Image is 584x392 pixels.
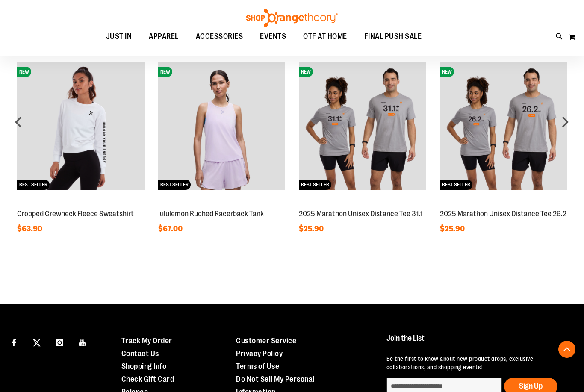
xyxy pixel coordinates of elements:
[196,27,243,46] span: ACCESSORIES
[187,27,252,47] a: ACCESSORIES
[97,27,141,47] a: JUST IN
[299,200,426,207] a: 2025 Marathon Unisex Distance Tee 31.1NEWBEST SELLER
[158,62,286,190] img: lululemon Ruched Racerback Tank
[158,224,184,233] span: $67.00
[236,349,283,358] a: Privacy Policy
[440,67,454,77] span: NEW
[245,9,339,27] img: Shop Orangetheory
[17,180,50,190] span: BEST SELLER
[440,200,567,207] a: 2025 Marathon Unisex Distance Tee 26.2NEWBEST SELLER
[519,382,543,390] span: Sign Up
[17,67,31,77] span: NEW
[6,334,21,349] a: Visit our Facebook page
[149,27,179,46] span: APPAREL
[303,27,347,46] span: OTF AT HOME
[17,62,145,190] img: Cropped Crewneck Fleece Sweatshirt
[158,67,172,77] span: NEW
[121,362,167,371] a: Shopping Info
[17,209,134,218] a: Cropped Crewneck Fleece Sweatshirt
[260,27,286,46] span: EVENTS
[386,354,568,371] p: Be the first to know about new product drops, exclusive collaborations, and shopping events!
[158,209,264,218] a: lululemon Ruched Racerback Tank
[557,113,574,130] div: next
[558,341,575,358] button: Back To Top
[299,62,426,190] img: 2025 Marathon Unisex Distance Tee 31.1
[29,334,44,349] a: Visit our X page
[236,362,279,371] a: Terms of Use
[106,27,132,46] span: JUST IN
[17,224,44,233] span: $63.90
[75,334,90,349] a: Visit our Youtube page
[33,339,41,347] img: Twitter
[440,62,567,190] img: 2025 Marathon Unisex Distance Tee 26.2
[299,224,325,233] span: $25.90
[356,27,431,47] a: FINAL PUSH SALE
[299,180,331,190] span: BEST SELLER
[364,27,422,46] span: FINAL PUSH SALE
[299,209,422,218] a: 2025 Marathon Unisex Distance Tee 31.1
[158,180,191,190] span: BEST SELLER
[251,27,295,47] a: EVENTS
[121,336,172,345] a: Track My Order
[295,27,356,47] a: OTF AT HOME
[17,200,145,207] a: Cropped Crewneck Fleece SweatshirtNEWBEST SELLER
[440,209,566,218] a: 2025 Marathon Unisex Distance Tee 26.2
[52,334,67,349] a: Visit our Instagram page
[440,180,472,190] span: BEST SELLER
[386,334,568,350] h4: Join the List
[140,27,187,47] a: APPAREL
[158,200,286,207] a: lululemon Ruched Racerback TankNEWBEST SELLER
[10,113,27,130] div: prev
[121,349,159,358] a: Contact Us
[440,224,466,233] span: $25.90
[299,67,313,77] span: NEW
[236,336,296,345] a: Customer Service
